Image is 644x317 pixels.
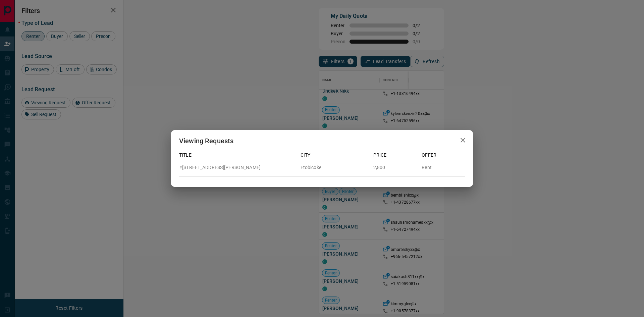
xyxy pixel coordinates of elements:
p: Title [179,152,295,159]
p: Price [373,152,417,159]
p: #[STREET_ADDRESS][PERSON_NAME] [179,164,295,171]
p: Offer [422,152,465,159]
p: Rent [422,164,465,171]
p: City [301,152,368,159]
h2: Viewing Requests [171,130,241,152]
p: 2,800 [373,164,417,171]
p: Etobicoke [301,164,368,171]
